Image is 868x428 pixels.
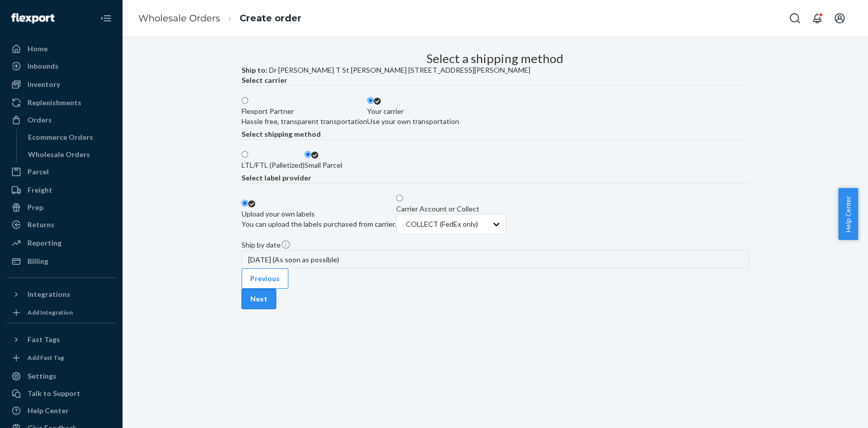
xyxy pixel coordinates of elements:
[96,8,116,28] button: Close Navigation
[6,164,116,180] a: Parcel
[242,151,248,158] input: LTL/FTL (Palletized)
[242,173,749,183] p: Select label provider
[242,289,276,309] button: Next
[242,116,367,127] div: Hassle free, transparent transportation
[6,41,116,57] a: Home
[367,116,459,127] div: Use your own transportation
[6,352,116,364] a: Add Fast Tag
[242,200,248,206] input: Upload your own labelsYou can upload the labels purchased from carrier.
[23,146,116,163] a: Wholesale Orders
[27,61,58,71] div: Inbounds
[6,331,116,348] button: Fast Tags
[242,106,367,116] div: Flexport Partner
[27,79,60,89] div: Inventory
[27,353,64,362] div: Add Fast Tag
[11,13,54,23] img: Flexport logo
[27,334,60,345] div: Fast Tags
[27,388,80,399] div: Talk to Support
[242,239,749,250] div: Ship by date
[242,129,749,139] p: Select shipping method
[27,185,52,195] div: Freight
[242,66,269,74] span: Ship to:
[27,371,56,381] div: Settings
[6,253,116,269] a: Billing
[6,235,116,251] a: Reporting
[405,219,406,229] input: COLLECT (FedEx only)
[27,44,48,54] div: Home
[785,8,805,28] button: Open Search Box
[27,167,49,177] div: Parcel
[23,129,116,145] a: Ecommerce Orders
[27,406,69,416] div: Help Center
[6,76,116,93] a: Inventory
[27,115,52,125] div: Orders
[305,160,342,170] div: Small Parcel
[6,286,116,302] button: Integrations
[367,97,374,104] input: Your carrierUse your own transportation
[28,149,90,160] div: Wholesale Orders
[27,308,73,317] div: Add Integration
[807,8,827,28] button: Open notifications
[242,97,248,104] input: Flexport PartnerHassle free, transparent transportation
[28,132,93,142] div: Ecommerce Orders
[27,202,43,212] div: Prep
[27,289,70,299] div: Integrations
[6,385,116,402] a: Talk to Support
[242,250,749,268] div: [DATE] (As soon as possible)
[27,220,54,230] div: Returns
[6,307,116,319] a: Add Integration
[27,238,62,248] div: Reporting
[6,403,116,419] a: Help Center
[242,209,396,219] div: Upload your own labels
[27,256,48,266] div: Billing
[396,204,506,214] div: Carrier Account or Collect
[6,58,116,74] a: Inbounds
[269,66,530,74] span: Dr [PERSON_NAME] T St [PERSON_NAME] [STREET_ADDRESS][PERSON_NAME]
[305,151,311,158] input: Small Parcel
[838,188,858,240] button: Help Center
[6,112,116,128] a: Orders
[6,199,116,216] a: Prep
[242,160,305,170] div: LTL/FTL (Palletized)
[6,217,116,233] a: Returns
[138,13,220,24] a: Wholesale Orders
[367,106,459,116] div: Your carrier
[242,219,396,229] div: You can upload the labels purchased from carrier.
[396,195,403,201] input: Carrier Account or CollectCOLLECT (FedEx only)
[6,368,116,384] a: Settings
[27,98,81,108] div: Replenishments
[242,268,288,289] button: Previous
[829,8,850,28] button: Open account menu
[427,52,563,65] h3: Select a shipping method
[240,13,302,24] a: Create order
[130,4,310,34] ol: breadcrumbs
[242,75,749,85] p: Select carrier
[6,182,116,198] a: Freight
[6,95,116,111] a: Replenishments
